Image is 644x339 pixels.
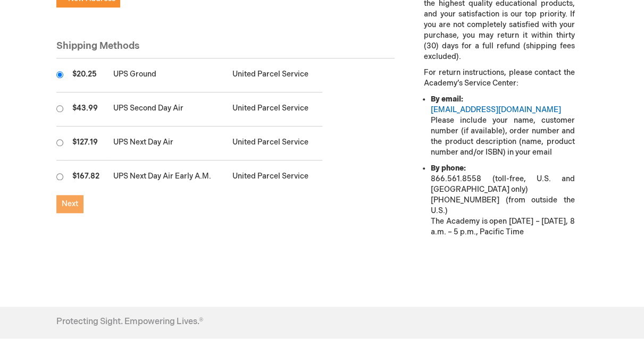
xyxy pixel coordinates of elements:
h4: Protecting Sight. Empowering Lives.® [56,317,203,327]
li: 866.561.8558 (toll-free, U.S. and [GEOGRAPHIC_DATA] only) [PHONE_NUMBER] (from outside the U.S.) ... [431,163,574,238]
strong: By email: [431,95,463,104]
td: United Parcel Service [227,92,322,126]
td: UPS Ground [108,58,227,92]
span: Next [62,199,78,208]
td: United Parcel Service [227,58,322,92]
span: $127.19 [72,138,98,147]
p: For return instructions, please contact the Academy’s Service Center: [424,67,574,89]
td: UPS Next Day Air Early A.M. [108,160,227,194]
a: [EMAIL_ADDRESS][DOMAIN_NAME] [431,105,561,114]
td: UPS Second Day Air [108,92,227,126]
strong: By phone: [431,164,466,173]
button: Next [56,195,83,213]
span: $20.25 [72,70,97,79]
td: UPS Next Day Air [108,126,227,160]
li: Please include your name, customer number (if available), order number and the product descriptio... [431,94,574,158]
span: $43.99 [72,104,98,113]
span: $167.82 [72,172,99,181]
td: United Parcel Service [227,160,322,194]
td: United Parcel Service [227,126,322,160]
div: Shipping Methods [56,39,395,59]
